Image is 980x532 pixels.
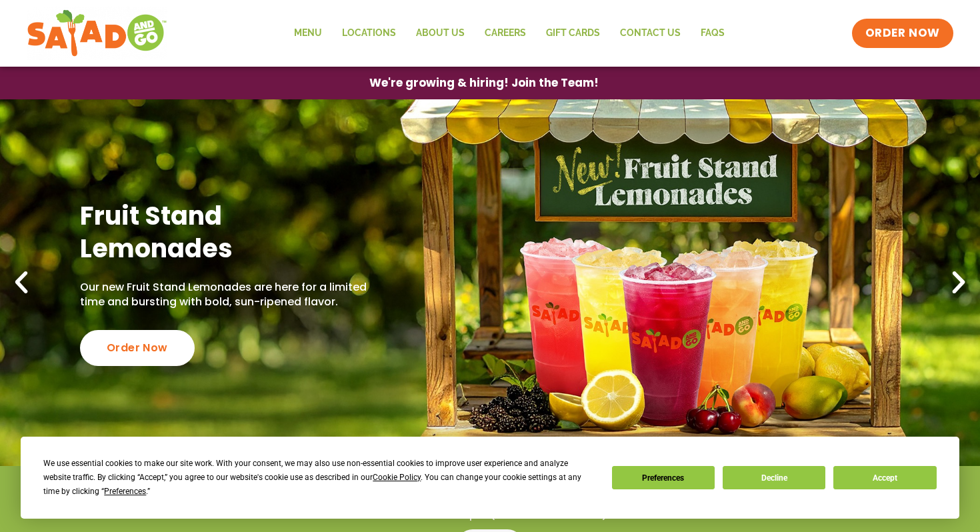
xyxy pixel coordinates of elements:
a: About Us [406,18,475,49]
p: Our new Fruit Stand Lemonades are here for a limited time and bursting with bold, sun-ripened fla... [80,280,377,310]
div: Cookie Consent Prompt [21,437,959,519]
a: Locations [332,18,406,49]
div: We use essential cookies to make our site work. With your consent, we may also use non-essential ... [43,457,595,499]
img: new-SAG-logo-768×292 [27,7,167,60]
div: Order Now [80,330,195,366]
span: Cookie Policy [373,473,421,482]
a: GIFT CARDS [536,18,610,49]
a: Menu [284,18,332,49]
span: ORDER NOW [865,25,940,41]
a: FAQs [691,18,735,49]
button: Decline [723,466,825,489]
button: Accept [833,466,936,489]
h2: Fruit Stand Lemonades [80,199,377,265]
button: Preferences [612,466,715,489]
span: Preferences [104,487,146,496]
a: We're growing & hiring! Join the Team! [349,67,619,99]
div: Next slide [944,268,973,297]
nav: Menu [284,18,735,49]
a: Careers [475,18,536,49]
span: We're growing & hiring! Join the Team! [369,77,599,89]
div: Previous slide [7,268,36,297]
a: ORDER NOW [852,19,953,48]
a: Contact Us [610,18,691,49]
